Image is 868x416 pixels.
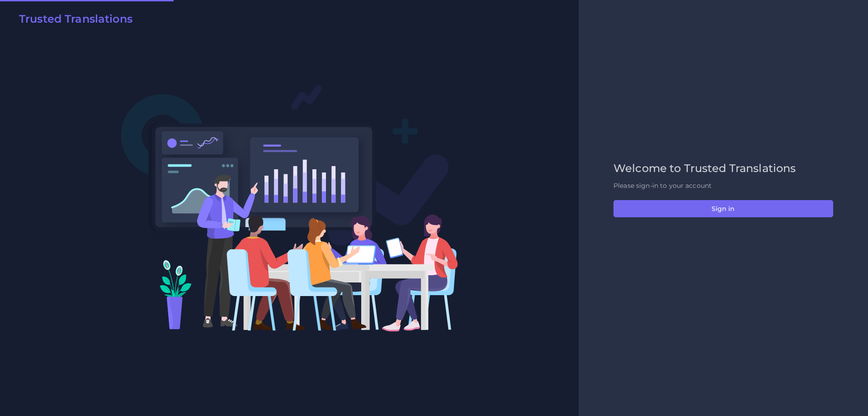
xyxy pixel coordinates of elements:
a: Trusted Translations [13,13,132,29]
button: Sign in [613,200,833,217]
img: Login V2 [121,84,458,332]
p: Please sign-in to your account [613,181,833,191]
h2: Trusted Translations [19,13,132,26]
h2: Welcome to Trusted Translations [613,162,833,175]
